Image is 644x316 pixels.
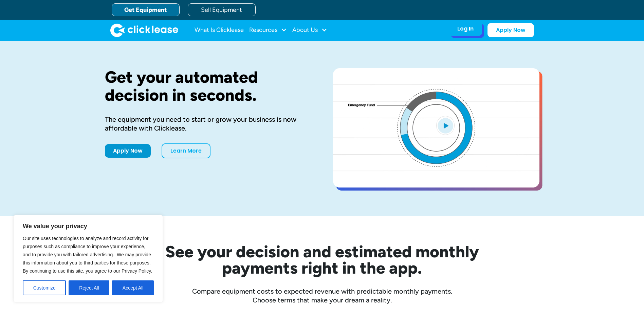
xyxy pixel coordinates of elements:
[110,23,178,37] img: Clicklease logo
[457,25,474,32] div: Log In
[333,68,539,187] a: open lightbox
[112,280,154,295] button: Accept All
[188,3,256,16] a: Sell Equipment
[14,215,163,302] div: We value your privacy
[249,23,287,37] div: Resources
[162,143,210,158] a: Learn More
[23,280,66,295] button: Customize
[436,116,455,135] img: Blue play button logo on a light blue circular background
[105,115,311,133] div: The equipment you need to start or grow your business is now affordable with Clicklease.
[69,280,109,295] button: Reject All
[487,23,534,37] a: Apply Now
[23,222,154,230] p: We value your privacy
[105,287,539,304] div: Compare equipment costs to expected revenue with predictable monthly payments. Choose terms that ...
[132,243,512,276] h2: See your decision and estimated monthly payments right in the app.
[105,68,311,104] h1: Get your automated decision in seconds.
[23,236,152,274] span: Our site uses technologies to analyze and record activity for purposes such as compliance to impr...
[292,23,327,37] div: About Us
[110,23,178,37] a: home
[105,144,151,158] a: Apply Now
[112,3,180,16] a: Get Equipment
[195,23,244,37] a: What Is Clicklease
